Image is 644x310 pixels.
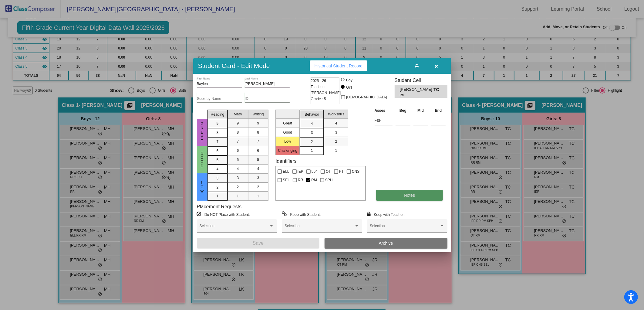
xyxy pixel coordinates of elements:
span: Teacher: [PERSON_NAME] [311,84,341,96]
span: 3 [335,130,337,135]
h3: Student Card - Edit Mode [198,62,270,70]
input: assessment [375,116,393,125]
span: 5 [217,157,219,163]
span: Archive [379,241,393,246]
button: Save [197,238,320,249]
span: 2 [335,139,337,144]
span: 4 [335,121,337,126]
span: 1 [217,193,219,199]
h3: Student Cell [395,77,447,83]
span: 2 [237,184,239,190]
span: Low [199,181,205,193]
span: RR [298,176,303,184]
span: [PERSON_NAME] [400,87,433,93]
span: 8 [237,130,239,135]
span: Workskills [328,111,344,117]
span: 3 [217,175,219,181]
span: ELL [283,168,289,175]
span: 5 [257,157,259,162]
span: 4 [311,121,313,126]
span: 1 [335,148,337,153]
span: TC [433,87,442,93]
span: 4 [237,166,239,172]
span: 4 [217,166,219,172]
span: Historical Student Record [315,63,363,68]
span: Math [234,111,242,117]
span: 9 [217,121,219,126]
span: 2 [257,184,259,190]
span: Save [253,240,264,246]
span: 9 [237,121,239,126]
span: Great [199,122,205,143]
span: RM [400,93,429,97]
span: Behavior [305,112,319,117]
span: OT [326,168,331,175]
span: Good [199,151,205,168]
span: Notes [404,193,415,198]
span: Reading [211,112,224,117]
span: SEL [283,176,290,184]
label: Identifiers [275,158,296,164]
span: 3 [311,130,313,135]
button: Historical Student Record [310,60,368,71]
span: IEP [298,168,303,175]
span: 2 [217,185,219,190]
div: Boy [346,77,352,83]
label: = Keep with Student: [282,211,321,217]
span: 2 [311,139,313,145]
span: 3 [257,175,259,181]
span: 7 [237,139,239,144]
span: 504 [312,168,318,175]
span: 6 [257,148,259,153]
span: 7 [257,139,259,144]
th: Asses [373,107,394,114]
span: CNS [352,168,359,175]
span: 8 [217,130,219,135]
span: 6 [237,148,239,153]
input: goes by name [197,97,242,101]
span: 5 [237,157,239,162]
div: Girl [346,85,352,90]
span: 6 [217,148,219,154]
th: Mid [412,107,430,114]
span: 2025 - 26 [311,78,326,84]
button: Notes [376,190,443,201]
span: 1 [237,193,239,199]
span: Writing [252,111,264,117]
button: Archive [325,238,447,249]
span: 8 [257,130,259,135]
span: Grade : 5 [311,96,326,102]
th: Beg [394,107,412,114]
span: 1 [257,193,259,199]
span: SPH [325,176,333,184]
span: RM [311,176,317,184]
span: 3 [237,175,239,181]
label: Placement Requests [197,204,242,210]
span: 4 [257,166,259,172]
span: 7 [217,139,219,145]
span: 9 [257,121,259,126]
span: [DEMOGRAPHIC_DATA] [346,94,387,101]
span: PT [339,168,344,175]
label: = Keep with Teacher: [367,211,405,217]
th: End [429,107,447,114]
span: 1 [311,148,313,153]
label: = Do NOT Place with Student: [197,211,250,217]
